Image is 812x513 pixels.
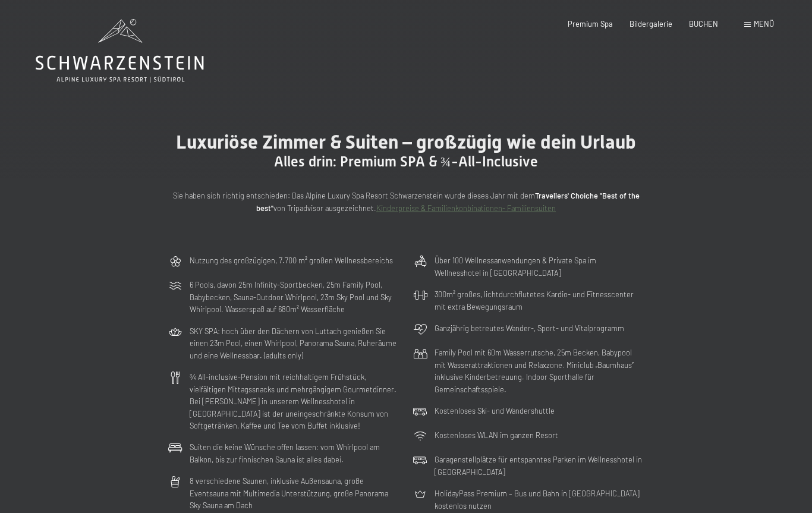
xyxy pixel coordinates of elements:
[754,19,774,29] span: Menü
[190,441,399,465] p: Suiten die keine Wünsche offen lassen: vom Whirlpool am Balkon, bis zur finnischen Sauna ist alle...
[274,153,538,170] span: Alles drin: Premium SPA & ¾-All-Inclusive
[190,279,399,315] p: 6 Pools, davon 25m Infinity-Sportbecken, 25m Family Pool, Babybecken, Sauna-Outdoor Whirlpool, 23...
[435,429,558,441] p: Kostenloses WLAN im ganzen Resort
[630,19,672,29] a: Bildergalerie
[376,203,556,213] a: Kinderpreise & Familienkonbinationen- Familiensuiten
[689,19,718,29] a: BUCHEN
[435,322,624,334] p: Ganzjährig betreutes Wander-, Sport- und Vitalprogramm
[435,487,644,512] p: HolidayPass Premium – Bus und Bahn in [GEOGRAPHIC_DATA] kostenlos nutzen
[256,191,640,212] strong: Travellers' Choiche "Best of the best"
[435,405,555,417] p: Kostenloses Ski- und Wandershuttle
[190,371,399,432] p: ¾ All-inclusive-Pension mit reichhaltigem Frühstück, vielfältigen Mittagssnacks und mehrgängigem ...
[176,131,636,153] span: Luxuriöse Zimmer & Suiten – großzügig wie dein Urlaub
[168,190,644,214] p: Sie haben sich richtig entschieden: Das Alpine Luxury Spa Resort Schwarzenstein wurde dieses Jahr...
[435,347,644,395] p: Family Pool mit 60m Wasserrutsche, 25m Becken, Babypool mit Wasserattraktionen und Relaxzone. Min...
[435,454,644,478] p: Garagenstellplätze für entspanntes Parken im Wellnesshotel in [GEOGRAPHIC_DATA]
[190,254,393,266] p: Nutzung des großzügigen, 7.700 m² großen Wellnessbereichs
[568,19,613,29] a: Premium Spa
[435,254,644,279] p: Über 100 Wellnessanwendungen & Private Spa im Wellnesshotel in [GEOGRAPHIC_DATA]
[190,475,399,511] p: 8 verschiedene Saunen, inklusive Außensauna, große Eventsauna mit Multimedia Unterstützung, große...
[435,288,644,313] p: 300m² großes, lichtdurchflutetes Kardio- und Fitnesscenter mit extra Bewegungsraum
[190,325,399,361] p: SKY SPA: hoch über den Dächern von Luttach genießen Sie einen 23m Pool, einen Whirlpool, Panorama...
